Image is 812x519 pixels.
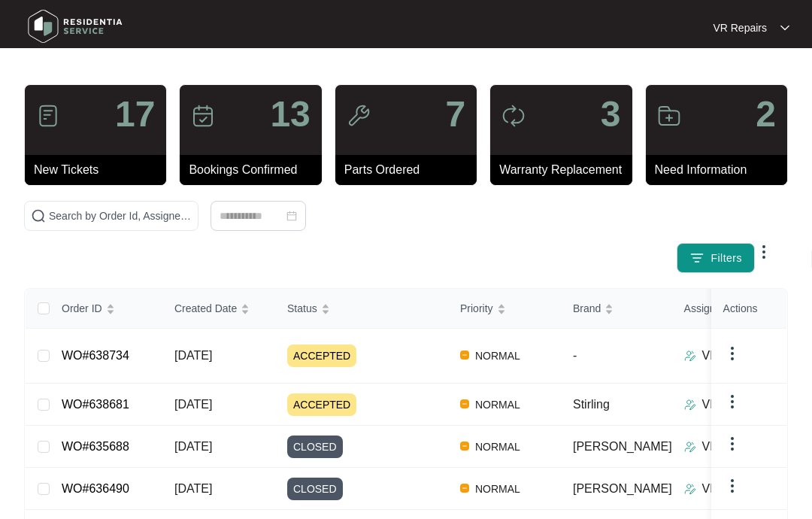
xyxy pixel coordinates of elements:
span: CLOSED [287,478,343,500]
p: VR Repairs [702,396,764,414]
a: WO#638681 [62,398,129,411]
p: Need Information [655,161,787,179]
a: WO#638734 [62,349,129,362]
p: Parts Ordered [344,161,477,179]
span: NORMAL [469,347,526,365]
th: Status [275,289,448,329]
img: residentia service logo [23,4,128,49]
span: - [573,349,577,362]
p: VR Repairs [702,347,764,365]
span: Assignee [684,300,728,317]
th: Brand [561,289,672,329]
p: 7 [445,96,465,132]
span: Created Date [174,300,237,317]
span: [DATE] [174,440,212,453]
th: Created Date [162,289,275,329]
button: filter iconFilters [677,243,755,273]
img: dropdown arrow [723,477,741,495]
img: dropdown arrow [723,435,741,453]
img: Vercel Logo [460,399,469,408]
span: [DATE] [174,349,212,362]
p: VR Repairs [702,480,764,498]
p: Warranty Replacement [499,161,632,179]
p: New Tickets [34,161,166,179]
span: [PERSON_NAME] [573,440,672,453]
p: Bookings Confirmed [189,161,321,179]
span: ACCEPTED [287,393,356,416]
span: [DATE] [174,482,212,495]
span: NORMAL [469,480,526,498]
img: dropdown arrow [780,24,789,32]
img: Vercel Logo [460,442,469,451]
a: WO#635688 [62,440,129,453]
p: 2 [756,96,776,132]
img: dropdown arrow [723,344,741,363]
span: Priority [460,300,493,317]
img: icon [191,104,215,128]
span: ACCEPTED [287,344,356,367]
p: 13 [270,96,310,132]
th: Actions [711,289,786,329]
p: VR Repairs [713,20,767,35]
span: NORMAL [469,438,526,456]
span: Filters [710,250,742,266]
img: Vercel Logo [460,351,469,360]
span: Brand [573,300,601,317]
a: WO#636490 [62,482,129,495]
span: Status [287,300,317,317]
img: icon [501,104,526,128]
p: 17 [115,96,155,132]
p: 3 [601,96,621,132]
img: icon [347,104,371,128]
img: Vercel Logo [460,484,469,493]
img: Assigner Icon [684,441,696,453]
input: Search by Order Id, Assignee Name, Customer Name, Brand and Model [49,208,192,224]
img: Assigner Icon [684,350,696,362]
span: Order ID [62,300,102,317]
img: Assigner Icon [684,483,696,495]
img: search-icon [31,208,46,223]
img: icon [657,104,681,128]
img: dropdown arrow [755,243,773,261]
th: Priority [448,289,561,329]
img: filter icon [689,250,704,266]
span: CLOSED [287,436,343,458]
img: Assigner Icon [684,399,696,411]
span: [DATE] [174,398,212,411]
th: Order ID [50,289,162,329]
img: dropdown arrow [723,393,741,411]
span: [PERSON_NAME] [573,482,672,495]
img: icon [36,104,60,128]
span: Stirling [573,398,610,411]
span: NORMAL [469,396,526,414]
p: VR Repairs [702,438,764,456]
